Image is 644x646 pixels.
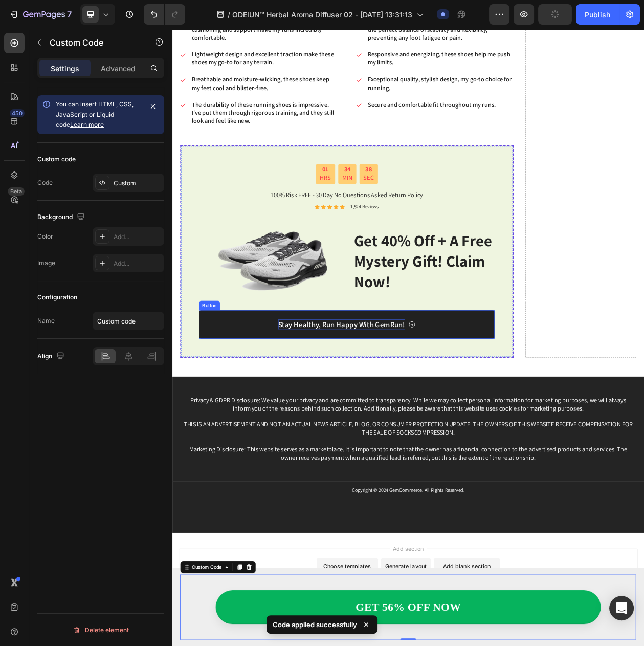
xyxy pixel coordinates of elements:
[221,179,234,189] div: 34
[25,29,213,50] p: Lightweight design and excellent traction make these shoes my go-to for any terrain.
[11,597,603,606] p: Copyright © 2024 GemCommerce. All Rights Reserved.
[10,109,25,117] div: 450
[50,36,137,49] p: Custom Code
[254,94,442,105] p: Secure and comfortable fit throughout my runs.
[138,379,303,392] p: Stay Healthy, Run Happy With GemRun!
[37,178,53,187] div: Code
[114,232,162,242] div: Add...
[37,622,164,638] button: Delete element
[25,94,213,126] p: The durability of these running shoes is impressive. I've put them through rigorous training, and...
[221,189,234,200] p: MIN
[11,479,603,564] p: Privacy & GDPR Disclosure: We value your privacy and are committed to transparency. While we may ...
[8,187,25,196] div: Beta
[70,121,104,128] a: Learn more
[4,4,76,25] button: 7
[144,4,185,25] div: Undo/Redo
[232,9,412,20] span: ODEIUN™ Herbal Aroma Diffuser 02 - [DATE] 13:31:13
[51,63,79,74] p: Settings
[101,63,136,74] p: Advanced
[67,8,72,20] p: 7
[37,155,76,164] div: Custom code
[73,624,129,636] div: Delete element
[35,254,219,350] img: gempages_432750572815254551-6e133735-95be-43d3-9cf9-cffd2e472c1c.png
[25,61,213,83] p: Breathable and moisture-wicking, these shoes keep my feet cool and blister-free.
[37,259,55,268] div: Image
[172,29,644,646] iframe: Design area
[192,189,207,200] p: HRS
[37,293,77,302] div: Configuration
[114,259,162,268] div: Add...
[192,179,207,189] div: 01
[235,261,419,343] h2: get 40% off + a free mystery gift! claim now!
[585,9,610,20] div: Publish
[254,61,442,83] p: Exceptional quality, stylish design, my go-to choice for running.
[249,189,262,200] p: SEC
[232,228,269,236] p: 1,524 Reviews
[273,619,357,630] p: Code applied successfully
[37,350,66,363] div: Align
[35,367,419,404] a: Stay Healthy, Run Happy With GemRun!
[56,100,134,128] span: You can insert HTML, CSS, JavaScript or Liquid code
[37,232,53,241] div: Color
[249,179,262,189] div: 38
[37,356,60,365] div: Button
[609,596,634,620] div: Open Intercom Messenger
[36,211,418,222] p: 100% Risk FREE - 30 Day No Questions Asked Return Policy
[114,179,162,188] div: Custom
[37,210,87,224] div: Background
[37,316,55,326] div: Name
[576,4,619,25] button: Publish
[254,29,442,50] p: Responsive and energizing, these shoes help me push my limits.
[228,9,230,20] span: /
